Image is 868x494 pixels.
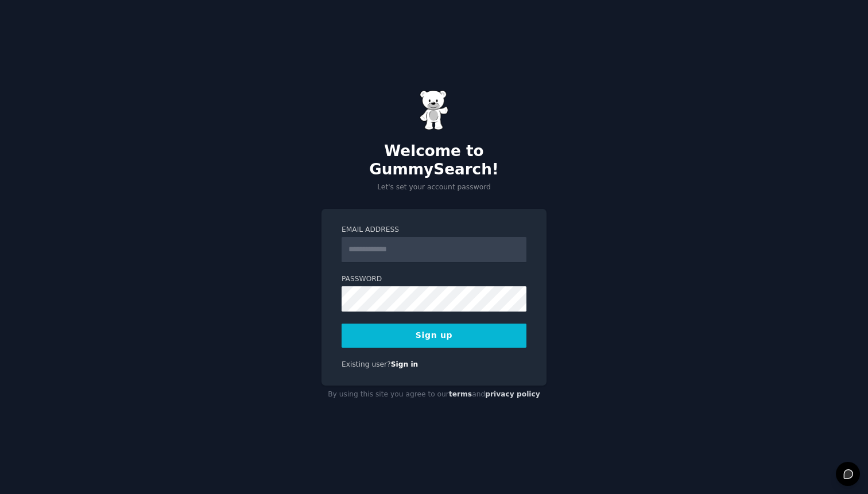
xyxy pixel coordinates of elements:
a: Sign in [391,360,418,368]
label: Email Address [342,225,526,235]
h2: Welcome to GummySearch! [321,142,547,178]
label: Password [342,274,526,285]
img: Gummy Bear [420,90,448,130]
a: terms [449,390,472,398]
p: Let's set your account password [321,182,547,193]
div: By using this site you agree to our and [321,386,547,404]
a: privacy policy [485,390,540,398]
span: Existing user? [342,360,391,368]
button: Sign up [342,324,526,348]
